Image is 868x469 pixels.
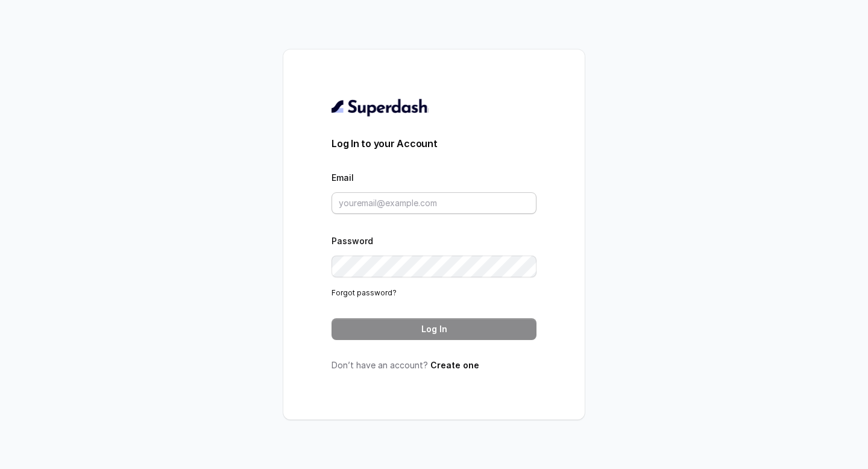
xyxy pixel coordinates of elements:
a: Create one [430,360,479,370]
label: Password [332,236,373,246]
button: Log In [332,318,536,340]
input: youremail@example.com [332,192,536,214]
label: Email [332,172,354,183]
p: Don’t have an account? [332,359,536,371]
h3: Log In to your Account [332,136,536,151]
a: Forgot password? [332,288,397,297]
img: light.svg [332,98,429,117]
